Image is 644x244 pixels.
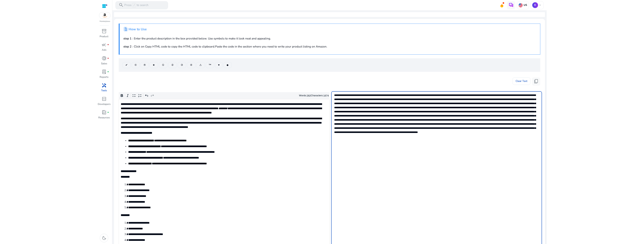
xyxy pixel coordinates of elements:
p: : Click on Copy HTML code to copy the HTML code to clipboard.Paste the code in the section where ... [123,44,536,49]
a: donut_smallfiber_manual_recordSales [97,55,111,69]
button: ③ [178,62,186,68]
p: Reports [100,75,108,79]
span: handyman [102,83,107,88]
p: K [532,2,538,8]
span: ② [171,63,174,67]
p: Product [100,35,108,39]
span: code_blocks [102,96,107,101]
button: ★ [150,62,158,68]
span: ✔ [125,63,128,67]
p: Developers [98,102,110,106]
button: ✔ [122,62,131,68]
span: fiber_manual_record [107,44,109,46]
img: amazon.svg [99,12,110,19]
button: ♥ [215,62,223,68]
span: / [132,3,136,7]
span: fiber_manual_record [107,58,109,59]
div: Editor toolbar [119,92,329,99]
span: ♥ [218,63,220,67]
span: keyboard_arrow_down [538,4,542,7]
a: code_blocksDevelopers [97,96,111,109]
button: ◆ [224,62,232,68]
span: campaign [102,42,107,47]
span: ◆ [227,63,229,67]
p: : Enter the product description in the box provided below. Use symbols to make it look neat and a... [123,36,536,41]
p: Press to search [124,3,148,7]
a: book_4fiber_manual_recordResources [97,109,111,123]
span: ® [144,63,146,67]
span: dark_mode [102,236,107,240]
button: content_copy [532,77,540,86]
span: book_4 [102,110,107,115]
span: ⚠ [199,63,202,67]
button: ① [159,62,167,68]
a: handymanTools [97,82,111,96]
h4: How to Use [129,27,147,31]
button: ® [141,62,149,68]
span: ① [162,63,164,67]
p: Resources [98,116,110,120]
span: © [135,63,137,67]
p: Marketplace [100,20,110,23]
a: campaignfiber_manual_recordAds [97,42,111,55]
button: Clear Text [513,77,530,85]
button: ⚠ [196,62,205,68]
button: ② [168,62,177,68]
span: ④ [190,63,192,67]
span: fiber_manual_record [107,71,109,73]
a: inventory_2Product [97,28,111,42]
p: Tools [101,89,107,93]
span: lab_profile [102,69,107,74]
span: ★ [153,63,155,67]
p: Ads [102,48,106,52]
b: step 1 [123,36,131,40]
label: 282 [307,94,311,97]
span: donut_small [102,56,107,61]
span: inventory_2 [102,29,107,34]
a: lab_profilefiber_manual_recordReports [97,69,111,82]
span: content_copy [534,79,539,84]
span: ③ [181,63,183,67]
p: Sales [101,62,107,66]
span: search [119,3,124,7]
label: 1674 [323,94,329,97]
button: © [132,62,140,68]
span: Clear Text [516,77,527,85]
button: ™ [206,62,214,68]
button: ④ [187,62,195,68]
span: ™ [209,63,211,67]
img: us.svg [519,3,523,7]
b: step 2 [123,44,131,48]
p: US [523,4,527,7]
div: Words: Characters: [299,93,329,98]
span: fiber_manual_record [107,112,109,113]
